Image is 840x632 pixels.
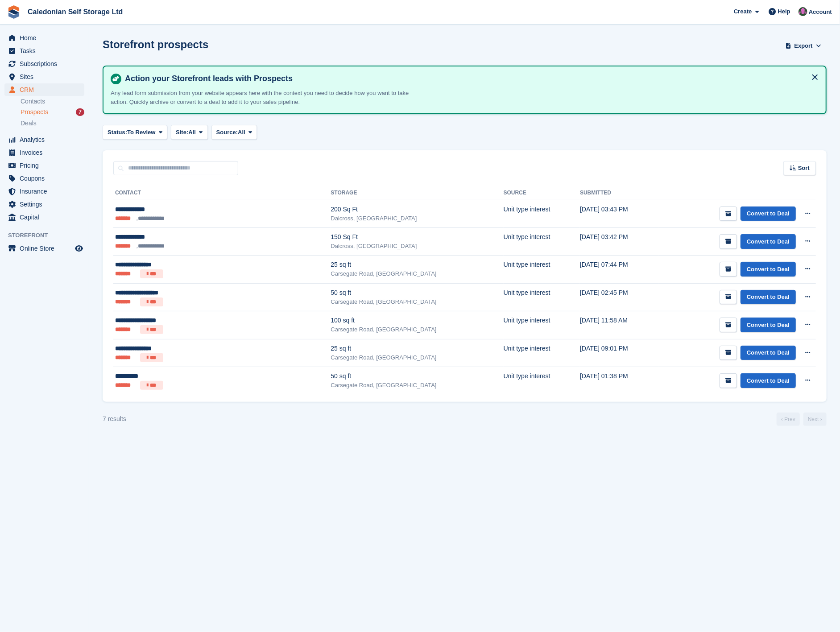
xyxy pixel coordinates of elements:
span: Sites [20,70,73,83]
a: menu [4,198,84,211]
div: Dalcross, [GEOGRAPHIC_DATA] [331,214,503,223]
td: [DATE] 11:58 AM [580,311,658,339]
button: Source: All [211,125,257,140]
a: Preview store [74,243,84,254]
span: All [188,128,196,137]
a: menu [4,146,84,159]
td: [DATE] 07:44 PM [580,256,658,283]
a: menu [4,172,84,185]
th: Storage [331,186,503,200]
a: menu [4,185,84,198]
span: Insurance [20,185,73,198]
span: Sort [798,164,810,173]
a: Convert to Deal [741,346,796,360]
span: Status: [108,128,127,137]
span: Settings [20,198,73,211]
a: Previous [777,413,800,426]
div: 25 sq ft [331,260,503,269]
span: Home [20,32,73,44]
th: Contact [113,186,331,200]
div: 50 sq ft [331,288,503,297]
a: menu [4,45,84,57]
div: Carsegate Road, [GEOGRAPHIC_DATA] [331,353,503,362]
a: menu [4,159,84,172]
a: menu [4,242,84,255]
td: Unit type interest [504,311,580,339]
a: menu [4,58,84,70]
div: 200 Sq Ft [331,205,503,214]
span: CRM [20,83,73,96]
button: Site: All [171,125,208,140]
span: Tasks [20,45,73,57]
span: Storefront [8,231,89,240]
span: Deals [21,119,37,128]
a: menu [4,133,84,146]
span: Source: [216,128,238,137]
div: 25 sq ft [331,344,503,353]
div: Carsegate Road, [GEOGRAPHIC_DATA] [331,269,503,278]
span: Invoices [20,146,73,159]
h1: Storefront prospects [103,38,208,50]
a: menu [4,70,84,83]
a: Convert to Deal [741,262,796,277]
a: menu [4,211,84,223]
th: Submitted [580,186,658,200]
a: Convert to Deal [741,318,796,332]
h4: Action your Storefront leads with Prospects [121,74,819,84]
a: Prospects 7 [21,107,84,117]
span: Export [794,41,813,50]
a: Convert to Deal [741,207,796,221]
span: Site: [176,128,188,137]
span: Analytics [20,133,73,146]
span: To Review [127,128,155,137]
a: Convert to Deal [741,373,796,388]
span: Prospects [21,108,48,116]
div: 7 [76,108,84,116]
button: Status: To Review [103,125,167,140]
td: Unit type interest [504,283,580,311]
td: Unit type interest [504,256,580,283]
div: Dalcross, [GEOGRAPHIC_DATA] [331,242,503,251]
span: Subscriptions [20,58,73,70]
a: menu [4,83,84,96]
span: Pricing [20,159,73,172]
a: Contacts [21,97,84,106]
span: Account [809,8,832,17]
div: Carsegate Road, [GEOGRAPHIC_DATA] [331,381,503,390]
div: Carsegate Road, [GEOGRAPHIC_DATA] [331,325,503,334]
td: Unit type interest [504,200,580,228]
span: Capital [20,211,73,223]
td: Unit type interest [504,228,580,256]
a: Deals [21,119,84,128]
img: Lois Holling [799,7,807,16]
span: Coupons [20,172,73,185]
a: menu [4,32,84,44]
div: 50 sq ft [331,372,503,381]
img: stora-icon-8386f47178a22dfd0bd8f6a31ec36ba5ce8667c1dd55bd0f319d3a0aa187defe.svg [7,5,21,19]
span: All [238,128,245,137]
span: Help [778,7,790,16]
a: Convert to Deal [741,234,796,249]
td: [DATE] 09:01 PM [580,339,658,367]
a: Convert to Deal [741,290,796,305]
button: Export [784,38,823,53]
td: Unit type interest [504,367,580,395]
span: Online Store [20,242,73,255]
a: Next [803,413,827,426]
p: Any lead form submission from your website appears here with the context you need to decide how y... [111,89,423,106]
div: 100 sq ft [331,316,503,325]
div: Carsegate Road, [GEOGRAPHIC_DATA] [331,297,503,306]
th: Source [504,186,580,200]
nav: Page [775,413,828,426]
td: [DATE] 02:45 PM [580,283,658,311]
td: [DATE] 03:42 PM [580,228,658,256]
div: 150 Sq Ft [331,232,503,242]
div: 7 results [103,414,126,424]
td: Unit type interest [504,339,580,367]
td: [DATE] 03:43 PM [580,200,658,228]
a: Caledonian Self Storage Ltd [24,4,126,19]
span: Create [734,7,752,16]
td: [DATE] 01:38 PM [580,367,658,395]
